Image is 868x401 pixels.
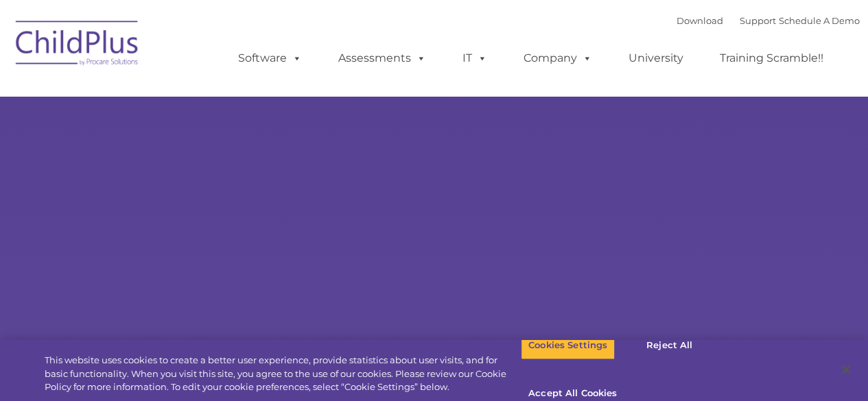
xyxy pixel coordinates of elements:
a: IT [449,45,501,72]
a: Company [510,45,606,72]
button: Reject All [626,331,712,360]
a: University [615,45,697,72]
button: Cookies Settings [521,331,615,360]
a: Download [677,15,723,26]
a: Training Scramble!! [706,45,837,72]
button: Close [831,354,861,385]
img: ChildPlus by Procare Solutions [9,11,146,80]
div: This website uses cookies to create a better user experience, provide statistics about user visit... [45,354,521,394]
font: | [677,15,860,26]
a: Schedule A Demo [779,15,860,26]
a: Software [224,45,316,72]
a: Support [740,15,776,26]
a: Assessments [325,45,440,72]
